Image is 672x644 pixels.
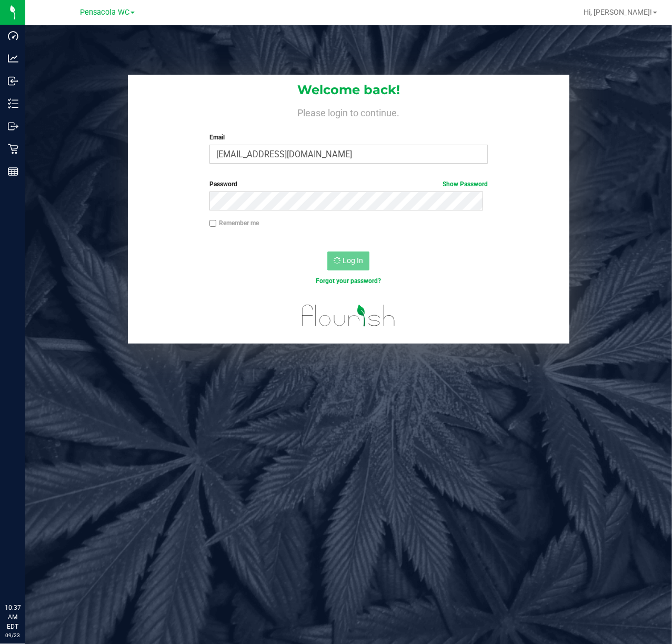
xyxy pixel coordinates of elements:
[443,180,488,188] a: Show Password
[316,277,381,285] a: Forgot your password?
[8,98,18,109] inline-svg: Inventory
[8,121,18,132] inline-svg: Outbound
[343,256,363,265] span: Log In
[209,180,237,188] span: Password
[8,76,18,86] inline-svg: Inbound
[5,631,21,639] p: 09/23
[8,31,18,41] inline-svg: Dashboard
[8,166,18,177] inline-svg: Reports
[584,8,652,16] span: Hi, [PERSON_NAME]!
[209,133,488,142] label: Email
[128,83,569,97] h1: Welcome back!
[209,220,217,227] input: Remember me
[128,105,569,118] h4: Please login to continue.
[294,297,404,335] img: flourish_logo.svg
[8,53,18,64] inline-svg: Analytics
[5,603,21,631] p: 10:37 AM EDT
[209,218,259,228] label: Remember me
[327,251,369,270] button: Log In
[8,144,18,154] inline-svg: Retail
[80,8,129,17] span: Pensacola WC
